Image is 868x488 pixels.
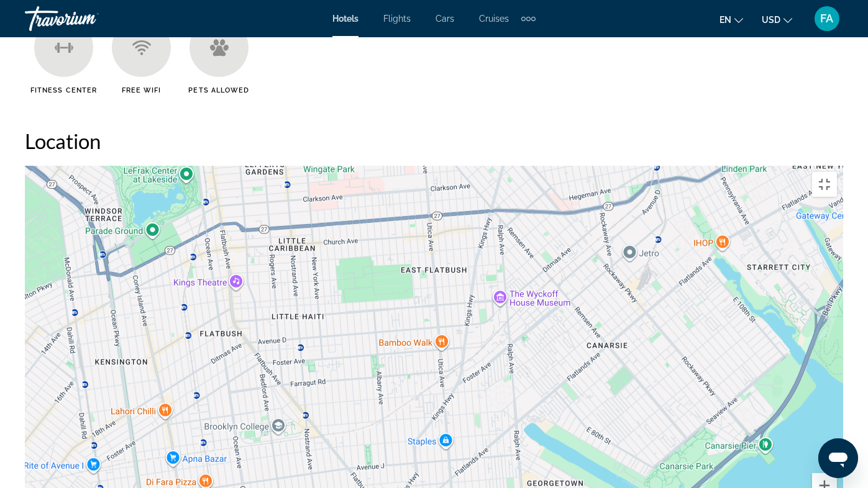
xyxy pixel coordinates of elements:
[25,2,149,35] a: Travorium
[762,15,780,25] span: USD
[811,6,843,32] button: User Menu
[720,15,731,25] span: en
[436,14,454,24] a: Cars
[762,11,792,29] button: Change currency
[720,11,743,29] button: Change language
[821,12,834,25] span: FA
[383,14,411,24] a: Flights
[818,438,858,478] iframe: Button to launch messaging window
[479,14,509,24] a: Cruises
[30,86,97,94] span: Fitness Center
[521,9,536,29] button: Extra navigation items
[188,86,249,94] span: Pets Allowed
[122,86,162,94] span: Free WiFi
[812,172,837,197] button: Toggle fullscreen view
[25,129,843,153] h2: Location
[332,14,359,24] a: Hotels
